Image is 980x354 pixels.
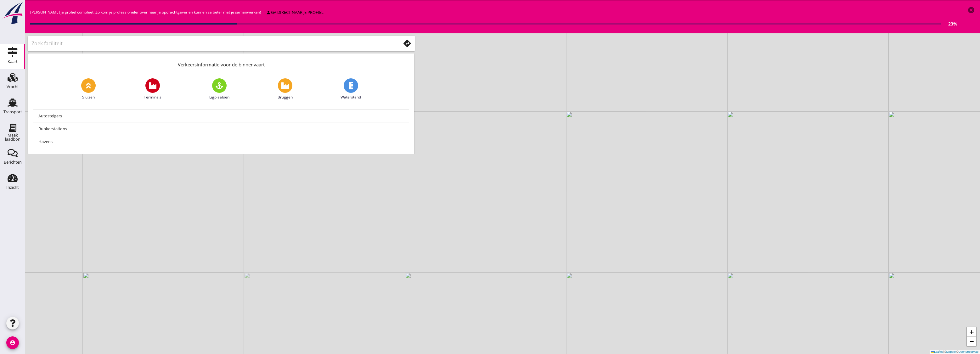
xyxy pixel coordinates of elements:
a: Leaflet [931,350,943,353]
span: Terminals [144,94,161,100]
div: ga direct naar je profiel [266,9,324,16]
div: [PERSON_NAME] je profiel compleet! Zo kom je professioneler over naar je opdrachtgever en kunnen ... [30,6,957,28]
div: Kaart [8,59,18,64]
input: Zoek faciliteit [31,38,392,48]
span: Ligplaatsen [209,94,229,100]
div: © © [930,350,980,354]
a: Ligplaatsen [209,78,229,100]
span: − [970,337,974,345]
a: Zoom out [967,337,976,346]
a: Sluizen [81,78,96,100]
i: account_circle [6,336,19,349]
i: person [266,10,271,15]
a: Zoom in [967,327,976,337]
a: Bruggen [278,78,293,100]
a: Mapbox [946,350,956,353]
div: Autosteigers [38,112,404,120]
span: Sluizen [82,94,95,100]
a: ga direct naar je profiel [263,8,326,17]
div: Havens [38,138,404,145]
div: Transport [3,110,22,114]
img: logo-small.a267ee39.svg [1,2,24,25]
a: Waterstand [341,78,361,100]
div: Inzicht [6,185,19,189]
div: Vracht [7,85,19,89]
span: + [970,328,974,336]
div: Verkeersinformatie voor de binnenvaart [28,53,414,73]
a: Terminals [144,78,161,100]
a: OpenStreetMap [958,350,978,353]
span: Waterstand [341,94,361,100]
span: Bruggen [278,94,293,100]
div: Bunkerstations [38,125,404,132]
div: Berichten [4,160,22,164]
div: 23% [941,20,957,27]
i: cancel [967,6,975,14]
